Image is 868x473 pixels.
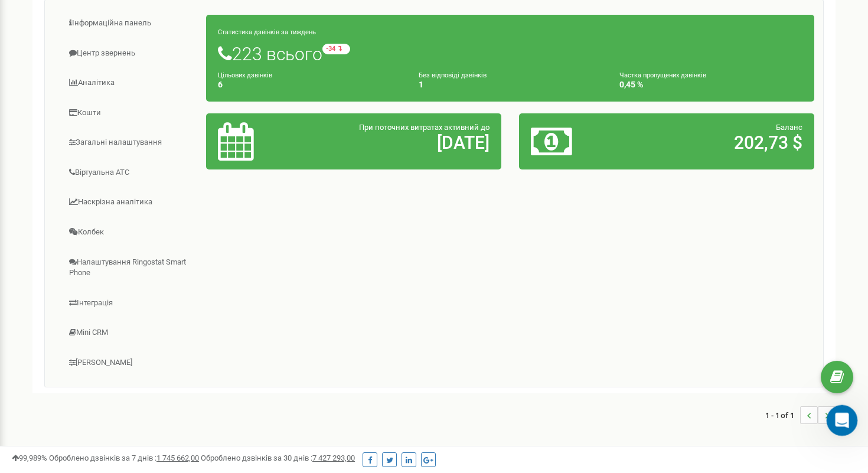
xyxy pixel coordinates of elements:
span: Баланс [776,123,802,132]
a: Інформаційна панель [54,9,207,38]
a: Інтеграція [54,289,207,318]
span: 1 - 1 of 1 [765,406,800,424]
h4: 1 [419,80,602,89]
a: Налаштування Ringostat Smart Phone [54,248,207,288]
h2: 202,73 $ [627,133,802,152]
a: Аналiтика [54,68,207,97]
a: Віртуальна АТС [54,158,207,187]
a: Центр звернень [54,39,207,68]
small: Без відповіді дзвінків [419,71,487,79]
span: Оброблено дзвінків за 7 днів : [49,454,199,462]
span: При поточних витратах активний до [359,123,490,132]
h1: 223 всього [218,44,802,64]
iframe: Intercom live chat [827,405,858,436]
small: Цільових дзвінків [218,71,272,79]
small: Статистика дзвінків за тиждень [218,28,316,36]
small: Частка пропущених дзвінків [619,71,706,79]
span: Оброблено дзвінків за 30 днів : [201,454,355,462]
span: 99,989% [12,454,47,462]
a: Mini CRM [54,318,207,347]
a: [PERSON_NAME] [54,348,207,377]
small: -34 [322,44,350,54]
u: 1 745 662,00 [156,454,199,462]
a: Наскрізна аналітика [54,188,207,217]
h2: [DATE] [314,133,490,152]
h4: 6 [218,80,401,89]
h4: 0,45 % [619,80,802,89]
a: Колбек [54,218,207,247]
a: Кошти [54,99,207,128]
nav: ... [765,394,836,436]
u: 7 427 293,00 [312,454,355,462]
a: Загальні налаштування [54,128,207,157]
